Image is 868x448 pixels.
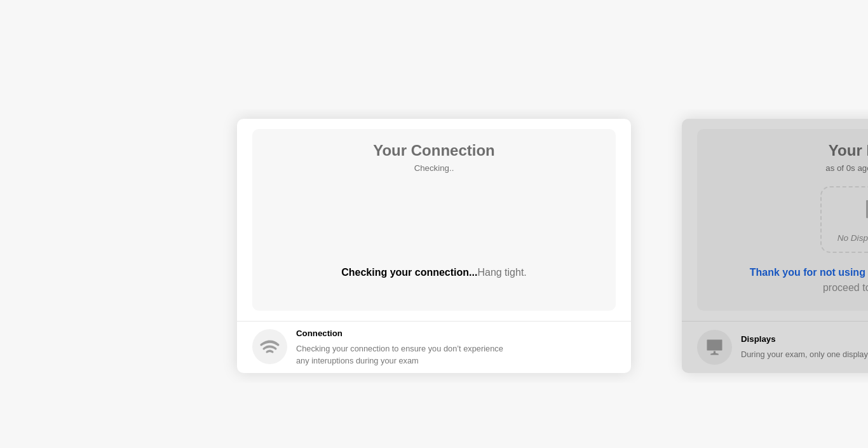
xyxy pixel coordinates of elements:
h1: Your Connection [373,139,495,162]
div: Checking your connection... [252,265,616,280]
h5: Checking.. [373,162,495,175]
span: Hang tight. [477,267,526,278]
h5: Connection [296,327,511,340]
div: Checking your connection to ensure you don’t experience any interuptions during your exam [296,343,511,367]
